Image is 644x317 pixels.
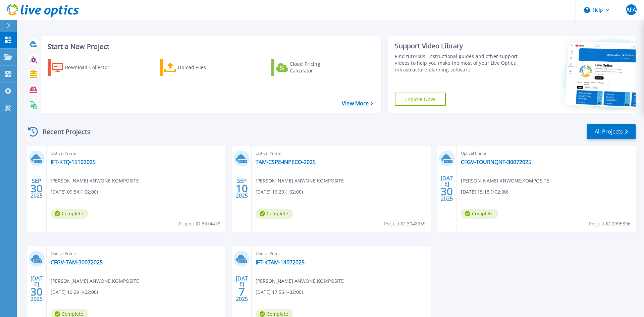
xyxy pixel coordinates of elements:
[30,176,43,201] div: SEP 2025
[461,159,531,165] a: CFGV-TOURNQNT-30072025
[179,220,220,227] span: Project ID: 3074478
[236,186,248,191] span: 10
[31,186,43,191] span: 30
[30,276,43,301] div: [DATE] 2025
[48,43,373,50] h3: Start a New Project
[440,176,453,201] div: [DATE] 2025
[271,59,346,76] a: Cloud Pricing Calculator
[160,59,234,76] a: Upload Files
[65,61,118,74] div: Download Collector
[256,177,344,184] span: [PERSON_NAME] ANWONE , KOMPOSITE
[51,250,221,257] span: Optical Prime
[235,276,248,301] div: [DATE] 2025
[31,289,43,295] span: 30
[256,259,305,266] a: IFT-KTAM-14072025
[461,209,498,219] span: Complete
[256,150,426,157] span: Optical Prime
[461,188,508,196] span: [DATE] 15:18 (+02:00)
[256,288,303,296] span: [DATE] 17:56 (+02:00)
[26,123,100,140] div: Recent Projects
[441,189,453,194] span: 30
[48,59,122,76] a: Download Collector
[626,7,636,12] span: AFA
[256,159,316,165] a: TAM-CSPE-INPECO-2025
[256,209,293,219] span: Complete
[51,288,98,296] span: [DATE] 10:29 (+02:00)
[51,177,139,184] span: [PERSON_NAME] ANWONE , KOMPOSITE
[51,259,103,266] a: CFGV-TAM-30072025
[178,61,231,74] div: Upload Files
[51,277,139,285] span: [PERSON_NAME] ANWONE , KOMPOSITE
[239,289,245,295] span: 7
[235,176,248,201] div: SEP 2025
[290,61,343,74] div: Cloud Pricing Calculator
[51,209,88,219] span: Complete
[51,150,221,157] span: Optical Prime
[395,42,521,50] div: Support Video Library
[256,250,426,257] span: Optical Prime
[461,177,549,184] span: [PERSON_NAME] ANWONE , KOMPOSITE
[51,188,98,196] span: [DATE] 09:54 (+02:00)
[342,100,373,107] a: View More
[256,188,303,196] span: [DATE] 16:20 (+02:00)
[51,159,96,165] a: IFT-KTQ-15102025
[395,93,446,106] a: Explore Now!
[461,150,632,157] span: Optical Prime
[384,220,426,227] span: Project ID: 3048959
[589,220,631,227] span: Project ID: 2995896
[256,277,344,285] span: [PERSON_NAME] ANWONE , KOMPOSITE
[587,124,636,139] a: All Projects
[395,53,521,73] div: Find tutorials, instructional guides and other support videos to help you make the most of your L...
